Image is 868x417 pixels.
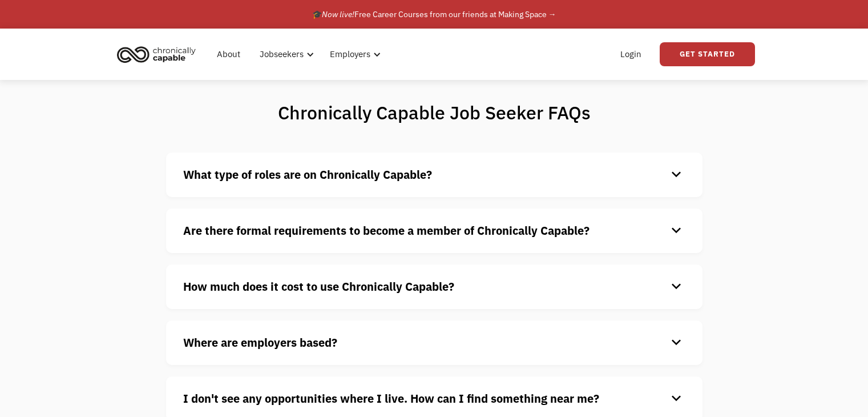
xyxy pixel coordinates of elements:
div: keyboard_arrow_down [667,278,685,295]
div: Employers [330,47,370,61]
h1: Chronically Capable Job Seeker FAQs [233,101,635,124]
div: Jobseekers [253,36,317,73]
strong: Are there formal requirements to become a member of Chronically Capable? [183,223,590,238]
a: Login [613,36,648,73]
em: Now live! [322,9,354,19]
div: 🎓 Free Career Courses from our friends at Making Space → [312,7,556,21]
strong: I don't see any opportunities where I live. How can I find something near me? [183,391,599,406]
a: home [114,42,204,67]
a: About [210,36,247,73]
div: Employers [323,36,384,73]
div: keyboard_arrow_down [667,222,685,239]
strong: How much does it cost to use Chronically Capable? [183,279,454,294]
strong: Where are employers based? [183,335,337,350]
div: keyboard_arrow_down [667,334,685,351]
a: Get Started [660,42,755,66]
div: keyboard_arrow_down [667,390,685,407]
strong: What type of roles are on Chronically Capable? [183,167,432,182]
div: Jobseekers [260,47,304,61]
img: Chronically Capable logo [114,42,199,67]
div: keyboard_arrow_down [667,166,685,183]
